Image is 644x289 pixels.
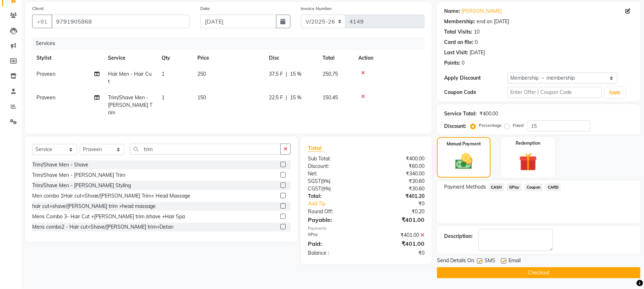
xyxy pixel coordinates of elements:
div: Mens Combo 3- Hair Cut +[PERSON_NAME] trim /shave +Hair Spa [32,213,185,220]
span: SGST [308,178,321,184]
div: ₹60.00 [366,163,430,170]
th: Service [104,50,157,66]
div: Mens combo2 - Hair cut+Shave/[PERSON_NAME] trim+Detan [32,223,173,231]
div: Sub Total: [303,155,366,163]
span: | [286,70,287,78]
th: Action [354,50,424,66]
div: 0 [475,39,478,46]
div: ₹401.00 [366,231,430,239]
span: Payment Methods [444,183,486,191]
div: Payments [308,225,424,231]
div: ₹400.00 [366,155,430,163]
span: 15 % [290,70,301,78]
div: hair cut+shave/[PERSON_NAME] trim +head massage [32,203,156,210]
span: 1 [162,94,164,101]
div: ₹0 [377,200,430,208]
img: _cash.svg [450,151,478,171]
span: Total [308,144,324,152]
span: | [286,94,287,101]
div: GPay [303,231,366,239]
div: Membership: [444,18,475,25]
div: Total: [303,193,366,200]
span: 9% [323,186,329,191]
span: Trim/Shave Men - [PERSON_NAME] Trim [108,94,152,116]
label: Manual Payment [447,141,481,147]
button: +91 [32,15,52,28]
div: ₹0 [366,249,430,257]
span: Coupon [525,183,543,191]
div: ₹0.20 [366,208,430,215]
a: [PERSON_NAME] [462,8,502,15]
span: CGST [308,185,321,192]
div: 10 [474,28,480,36]
div: ₹340.00 [366,170,430,178]
div: Apply Discount [444,74,507,82]
span: SMS [485,257,495,266]
div: Net: [303,170,366,178]
div: Payable: [303,215,366,224]
div: ( ) [303,185,366,193]
div: Service Total: [444,110,477,118]
span: 150 [197,94,206,101]
div: Description: [444,233,473,240]
div: Men combo 1Hair cut+Shvae/[PERSON_NAME] Trim+ Head Massage [32,192,190,200]
div: ₹401.20 [366,193,430,200]
label: Date [200,5,210,12]
div: Balance : [303,249,366,257]
div: Total Visits: [444,28,472,36]
input: Search by Name/Mobile/Email/Code [51,15,190,28]
div: Paid: [303,239,366,248]
div: Card on file: [444,39,473,46]
span: CARD [546,183,561,191]
span: 150.45 [323,94,338,101]
span: CASH [489,183,504,191]
div: Last Visit: [444,49,468,56]
label: Fixed [513,122,523,129]
div: Services [33,37,430,50]
span: GPay [507,183,522,191]
div: ₹30.60 [366,178,430,185]
span: 9% [322,178,329,184]
div: Trim/Shave Men - [PERSON_NAME] Trim [32,171,125,179]
span: 22.5 F [269,94,283,101]
th: Qty [157,50,193,66]
div: Name: [444,8,460,15]
th: Total [318,50,354,66]
span: 250 [197,71,206,77]
th: Disc [265,50,318,66]
button: Apply [605,87,625,98]
div: Points: [444,59,460,67]
input: Search or Scan [130,144,281,155]
span: Send Details On [437,257,474,266]
span: Praveen [36,71,55,77]
div: Trim/Shave Men - Shave [32,161,88,169]
label: Redemption [516,140,540,146]
div: Round Off: [303,208,366,215]
button: Checkout [437,267,640,278]
div: ₹30.60 [366,185,430,193]
label: Client [32,5,44,12]
span: 1 [162,71,164,77]
span: Praveen [36,94,55,101]
div: Trim/Shave Men - [PERSON_NAME] Styling [32,182,131,189]
span: 37.5 F [269,70,283,78]
span: Email [508,257,521,266]
th: Price [193,50,265,66]
label: Invoice Number [301,5,332,12]
div: ₹401.00 [366,215,430,224]
div: Discount: [303,163,366,170]
span: 250.75 [323,71,338,77]
div: ₹401.00 [366,239,430,248]
input: Enter Offer / Coupon Code [507,87,602,98]
div: Discount: [444,123,466,130]
a: Add Tip [303,200,377,208]
th: Stylist [32,50,104,66]
div: 0 [462,59,464,67]
span: 15 % [290,94,301,101]
div: Coupon Code [444,89,507,96]
div: ( ) [303,178,366,185]
label: Percentage [479,122,502,129]
span: Hair Men - Hair Cut [108,71,152,85]
div: ₹400.00 [480,110,498,118]
div: end on [DATE] [477,18,509,25]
